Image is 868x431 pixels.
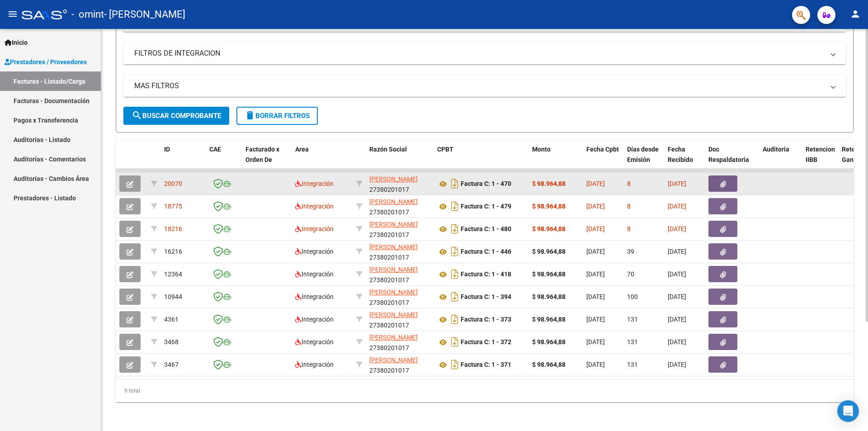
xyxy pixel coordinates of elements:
span: [DATE] [586,338,605,346]
span: 12364 [164,270,182,278]
mat-icon: person [850,9,861,19]
i: Descargar documento [449,199,461,213]
strong: $ 98.964,88 [532,316,566,323]
strong: $ 98.964,88 [532,248,566,255]
mat-expansion-panel-header: FILTROS DE INTEGRACION [123,43,846,64]
span: 8 [627,203,631,210]
span: 18775 [164,203,182,210]
div: 27380201017 [369,174,430,193]
span: [PERSON_NAME] [369,289,418,296]
span: Inicio [5,38,28,47]
div: Open Intercom Messenger [837,400,859,422]
div: 27380201017 [369,242,430,261]
span: Fecha Cpbt [586,146,619,153]
span: Borrar Filtros [245,112,310,120]
button: Borrar Filtros [236,107,318,125]
span: 8 [627,225,631,232]
div: 27380201017 [369,219,430,238]
strong: Factura C: 1 - 446 [461,248,511,256]
datatable-header-cell: ID [160,140,206,180]
span: [DATE] [586,203,605,210]
span: Integración [295,316,334,323]
div: 27380201017 [369,310,430,329]
span: [DATE] [668,361,686,368]
span: 131 [627,316,638,323]
span: 18216 [164,225,182,232]
strong: Factura C: 1 - 418 [461,271,511,278]
span: [DATE] [668,180,686,187]
div: 27380201017 [369,265,430,284]
strong: $ 98.964,88 [532,203,566,210]
span: - [PERSON_NAME] [104,5,185,24]
span: 16216 [164,248,182,255]
i: Descargar documento [449,312,461,327]
div: 9 total [116,379,854,402]
strong: Factura C: 1 - 373 [461,316,511,323]
span: [PERSON_NAME] [369,311,418,318]
span: [DATE] [586,293,605,300]
datatable-header-cell: Fecha Cpbt [583,140,623,180]
span: [DATE] [586,225,605,232]
span: Integración [295,180,334,187]
span: 10944 [164,293,182,300]
span: Integración [295,361,334,368]
span: Integración [295,338,334,346]
mat-expansion-panel-header: MAS FILTROS [123,75,846,97]
span: [PERSON_NAME] [369,198,418,205]
span: [DATE] [668,293,686,300]
span: Prestadores / Proveedores [5,57,87,67]
datatable-header-cell: CPBT [434,140,528,180]
span: [DATE] [668,270,686,278]
span: [DATE] [668,316,686,323]
span: [PERSON_NAME] [369,334,418,341]
div: 27380201017 [369,355,430,374]
span: Integración [295,293,334,300]
div: 27380201017 [369,197,430,216]
mat-icon: delete [245,110,255,121]
span: Monto [532,146,551,153]
span: 131 [627,338,638,346]
span: Integración [295,248,334,255]
mat-icon: search [132,110,142,121]
span: [DATE] [668,203,686,210]
span: 4361 [164,316,179,323]
strong: $ 98.964,88 [532,361,566,368]
datatable-header-cell: Facturado x Orden De [242,140,292,180]
datatable-header-cell: Fecha Recibido [664,140,705,180]
datatable-header-cell: Area [292,140,353,180]
mat-icon: menu [7,9,18,19]
span: Fecha Recibido [668,146,693,163]
span: 3468 [164,338,179,346]
span: 3467 [164,361,179,368]
strong: $ 98.964,88 [532,225,566,232]
span: CAE [209,146,221,153]
span: 131 [627,361,638,368]
span: Razón Social [369,146,407,153]
span: 100 [627,293,638,300]
i: Descargar documento [449,335,461,349]
datatable-header-cell: Auditoria [759,140,802,180]
span: - omint [71,5,104,24]
strong: Factura C: 1 - 394 [461,294,511,301]
span: [PERSON_NAME] [369,356,418,364]
datatable-header-cell: Retencion IIBB [802,140,838,180]
span: [PERSON_NAME] [369,266,418,273]
i: Descargar documento [449,244,461,259]
span: 70 [627,270,634,278]
div: 27380201017 [369,287,430,306]
span: 39 [627,248,634,255]
span: [DATE] [586,270,605,278]
span: Facturado x Orden De [245,146,279,163]
i: Descargar documento [449,289,461,304]
span: [DATE] [668,338,686,346]
span: Buscar Comprobante [132,112,221,120]
datatable-header-cell: Monto [528,140,583,180]
strong: Factura C: 1 - 372 [461,339,511,346]
strong: $ 98.964,88 [532,293,566,300]
span: Integración [295,203,334,210]
i: Descargar documento [449,267,461,281]
datatable-header-cell: Razón Social [366,140,434,180]
span: [DATE] [586,361,605,368]
button: Buscar Comprobante [123,107,229,125]
span: ID [164,146,170,153]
